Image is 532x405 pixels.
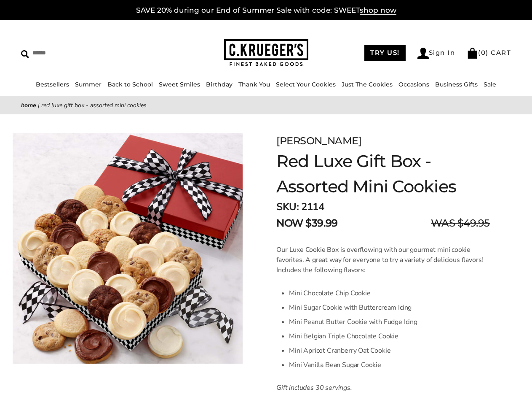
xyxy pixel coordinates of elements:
a: Select Your Cookies [276,81,336,88]
li: Mini Peanut Butter Cookie with Fudge Icing [289,315,490,329]
a: Business Gifts [435,81,478,88]
img: Red Luxe Gift Box - Assorted Mini Cookies [13,133,243,364]
span: | [38,101,40,109]
img: Bag [467,48,478,59]
strong: SKU: [276,200,299,213]
input: Search [21,46,133,59]
span: WAS $49.95 [431,216,490,231]
a: Birthday [206,81,233,88]
em: Gift includes 30 servings. [276,383,352,392]
a: Bestsellers [36,81,69,88]
span: NOW $39.99 [276,216,337,231]
a: Occasions [398,81,429,88]
img: Account [417,48,429,59]
span: Red Luxe Gift Box - Assorted Mini Cookies [41,101,147,109]
li: Mini Belgian Triple Chocolate Cookie [289,329,490,343]
span: shop now [360,6,396,15]
p: Our Luxe Cookie Box is overflowing with our gourmet mini cookie favorites. A great way for everyo... [276,245,490,275]
a: Summer [75,81,102,88]
a: Sign In [417,48,455,59]
div: [PERSON_NAME] [276,133,490,148]
a: Sweet Smiles [159,81,200,88]
li: Mini Vanilla Bean Sugar Cookie [289,358,490,372]
li: Mini Apricot Cranberry Oat Cookie [289,343,490,358]
h1: Red Luxe Gift Box - Assorted Mini Cookies [276,148,490,199]
span: 2114 [301,200,324,213]
li: Mini Sugar Cookie with Buttercream Icing [289,300,490,315]
span: 0 [481,49,486,57]
img: Search [21,50,29,58]
a: Sale [484,81,496,88]
img: C.KRUEGER'S [224,39,308,67]
a: SAVE 20% during our End of Summer Sale with code: SWEETshop now [136,6,396,15]
a: Just The Cookies [342,81,393,88]
a: Back to School [107,81,153,88]
nav: breadcrumbs [21,100,511,110]
a: Home [21,101,36,109]
a: TRY US! [364,45,406,61]
a: Thank You [238,81,270,88]
a: (0) CART [467,49,511,57]
li: Mini Chocolate Chip Cookie [289,286,490,300]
